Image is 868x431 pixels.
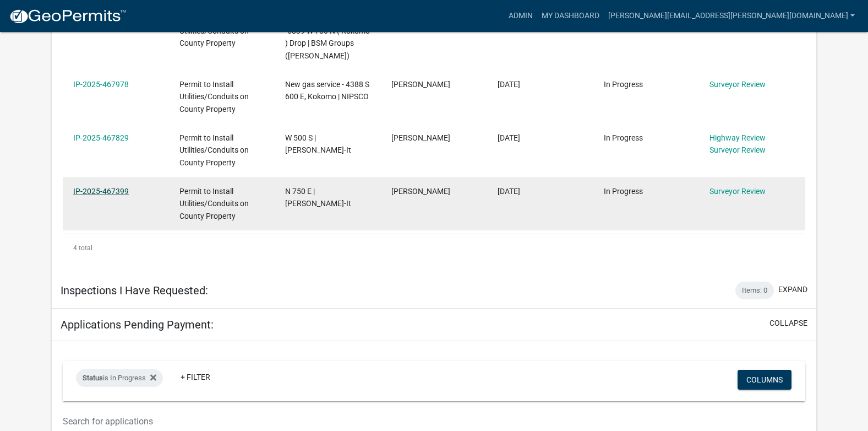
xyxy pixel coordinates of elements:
span: New gas service - 4388 S 600 E, Kokomo | NIPSCO [285,80,369,101]
a: Surveyor Review [709,146,766,154]
span: Permit to Install Utilities/Conduits on County Property [179,187,249,221]
span: 08/22/2025 [498,80,520,89]
a: Highway Review [709,133,766,142]
a: Surveyor Review [709,187,766,196]
a: Admin [504,6,537,26]
span: N 750 E | Berry-It [285,187,351,208]
span: Justin Suhre [391,133,450,142]
span: Justin Suhre [391,187,450,196]
button: expand [778,284,807,295]
h5: Applications Pending Payment: [61,318,214,331]
button: collapse [769,317,807,329]
h5: Inspections I Have Requested: [61,284,208,297]
div: 4 total [63,234,805,262]
span: Status [83,374,103,382]
span: 08/21/2025 [498,187,520,196]
span: Jay Shroyer [391,80,450,89]
span: In Progress [604,187,643,196]
div: Items: 0 [735,282,774,299]
a: IP-2025-467399 [73,187,129,196]
span: Permit to Install Utilities/Conduits on County Property [179,80,249,114]
span: Permit to Install Utilities/Conduits on County Property [179,14,249,48]
span: In Progress [604,80,643,89]
a: My Dashboard [537,6,604,26]
a: + Filter [172,367,219,387]
a: IP-2025-467829 [73,133,129,142]
button: Columns [738,370,791,390]
span: W 500 S | Berry-It [285,133,351,155]
span: 08/22/2025 [498,133,520,142]
span: Permit to Install Utilities/Conduits on County Property [179,133,249,168]
span: 25-01412-01 -6839 W 700 N ( Kokomo ) Drop | BSM Groups (Eugene Cathey) [285,14,370,60]
a: [PERSON_NAME][EMAIL_ADDRESS][PERSON_NAME][DOMAIN_NAME] [604,6,859,26]
a: IP-2025-467978 [73,80,129,89]
a: Surveyor Review [709,80,766,89]
span: In Progress [604,133,643,142]
div: is In Progress [76,369,163,387]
